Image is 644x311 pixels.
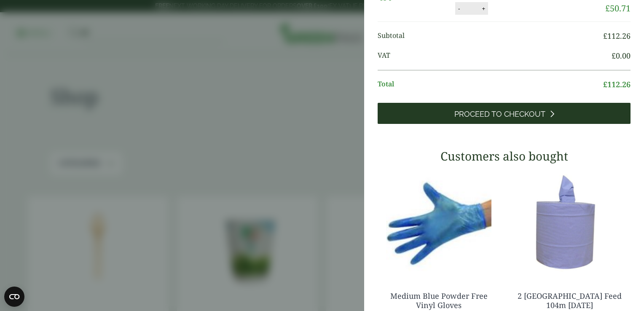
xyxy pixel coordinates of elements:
[4,287,24,307] button: Open CMP widget
[508,169,631,275] img: 3630017-2-Ply-Blue-Centre-Feed-104m
[378,149,631,164] h3: Customers also bought
[605,3,610,14] span: £
[605,3,631,14] bdi: 50.71
[612,51,616,61] span: £
[378,103,631,124] a: Proceed to Checkout
[518,291,622,310] a: 2 [GEOGRAPHIC_DATA] Feed 104m [DATE]
[603,79,631,89] bdi: 112.26
[454,110,545,119] span: Proceed to Checkout
[479,5,488,12] button: +
[390,291,488,310] a: Medium Blue Powder Free Vinyl Gloves
[378,169,500,275] img: 4130015J-Blue-Vinyl-Powder-Free-Gloves-Medium
[603,79,607,89] span: £
[603,31,607,41] span: £
[378,30,603,42] span: Subtotal
[603,31,631,41] bdi: 112.26
[378,50,612,62] span: VAT
[378,79,603,90] span: Total
[456,5,462,12] button: -
[612,51,631,61] bdi: 0.00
